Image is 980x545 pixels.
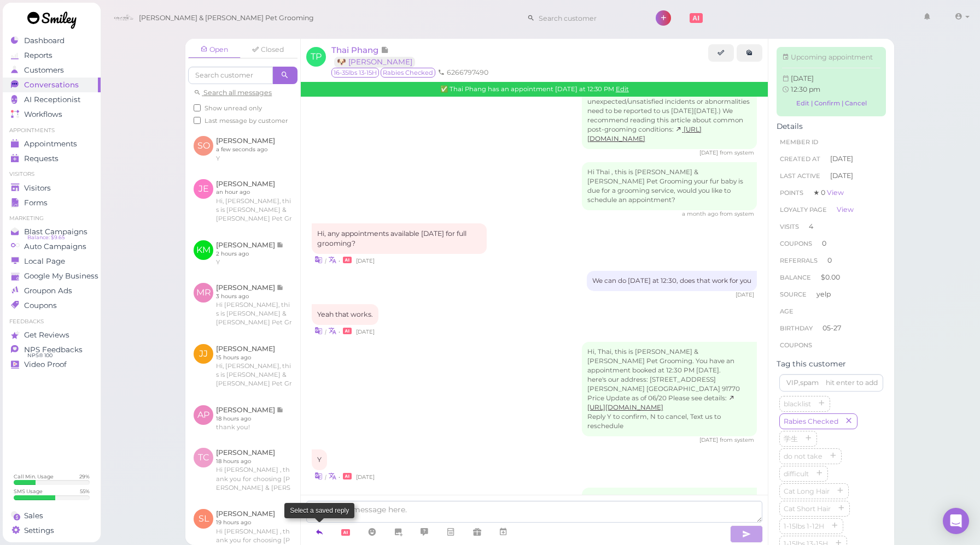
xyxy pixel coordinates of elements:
[24,511,43,520] span: Sales
[3,254,101,269] a: Local Page
[699,149,720,156] span: 05/31/2025 04:36pm
[27,233,65,242] span: Balance: $9.65
[777,218,886,235] li: 4
[3,224,101,239] a: Blast Campaigns Balance: $9.65
[79,473,90,480] div: 29 %
[791,74,814,82] span: Sat Aug 16 2025 12:30:00 GMT-0700 (Pacific Daylight Time)
[3,137,101,151] a: Appointments
[813,188,844,197] span: ★ 0
[826,378,878,388] div: hit enter to add
[27,351,52,360] span: NPS® 100
[3,328,101,342] a: Get Reviews
[3,298,101,313] a: Coupons
[3,215,101,222] li: Marketing
[780,138,818,146] span: Member ID
[24,154,59,163] span: Requests
[24,301,57,310] span: Coupons
[312,304,378,325] div: Yeah that works.
[780,189,803,197] span: Points
[587,271,757,291] div: We can do [DATE] at 12:30, does that work for you
[24,257,65,266] span: Local Page
[781,522,826,530] span: 1-15lbs 1-12H
[356,328,375,335] span: 08/11/2025 02:32pm
[777,122,886,131] div: Details
[24,95,80,104] span: AI Receptionist
[777,319,886,337] li: 05-27
[720,436,754,443] span: from system
[780,307,794,315] span: age
[780,155,820,163] span: Created At
[616,85,629,93] a: Edit
[943,508,969,534] div: Open Intercom Messenger
[3,151,101,166] a: Requests
[139,3,314,33] span: [PERSON_NAME] & [PERSON_NAME] Pet Grooming
[3,127,101,134] li: Appointments
[24,286,72,295] span: Groupon Ads
[450,85,616,93] span: Thai Phang has an appointment [DATE] at 12:30 PM
[24,227,87,236] span: Blast Campaigns
[24,110,62,119] span: Workflows
[188,67,273,84] input: Search customer
[356,473,375,481] span: 08/11/2025 02:43pm
[720,149,754,156] span: from system
[24,139,77,149] span: Appointments
[699,436,720,443] span: 08/11/2025 02:42pm
[356,257,375,264] span: 08/11/2025 02:31pm
[582,162,757,210] div: Hi Thai , this is [PERSON_NAME] & [PERSON_NAME] Pet Grooming your fur baby is due for a grooming ...
[3,33,101,48] a: Dashboard
[440,85,448,93] span: Confirmed
[3,48,101,63] a: Reports
[779,374,883,392] input: VIP,spam
[3,196,101,210] a: Forms
[782,52,880,62] div: Upcoming appointment
[587,126,702,143] a: [URL][DOMAIN_NAME]
[781,400,813,408] span: blacklist
[14,473,54,480] div: Call Min. Usage
[306,47,326,67] span: TP
[781,487,832,495] span: Cat Long Hair
[780,206,827,214] span: Loyalty page
[777,252,886,269] li: 0
[780,291,807,298] span: Source
[3,318,101,325] li: Feedbacks
[331,68,379,78] span: 16-35lbs 13-15H
[780,324,813,332] span: Birthday
[205,104,262,112] span: Show unread only
[781,452,825,460] span: do not take
[3,78,101,92] a: Conversations
[24,80,79,90] span: Conversations
[24,360,67,369] span: Video Proof
[24,330,69,340] span: Get Reviews
[3,107,101,122] a: Workflows
[3,181,101,196] a: Visitors
[242,42,294,58] a: Closed
[24,66,64,75] span: Customers
[334,57,415,67] a: 🐶 [PERSON_NAME]
[24,345,83,354] span: NPS Feedbacks
[782,96,880,111] a: Edit | Confirm | Cancel
[3,92,101,107] a: AI Receptionist
[381,45,389,55] span: Note
[720,210,754,217] span: from system
[582,342,757,436] div: Hi, Thai, this is [PERSON_NAME] & [PERSON_NAME] Pet Grooming. You have an appointment booked at 1...
[24,183,51,193] span: Visitors
[194,117,201,124] input: Last message by customer
[781,435,800,443] span: 学生
[24,51,52,60] span: Reports
[325,257,326,264] i: |
[837,205,854,214] a: View
[3,239,101,254] a: Auto Campaigns
[3,283,101,298] a: Groupon Ads
[780,223,799,230] span: Visits
[14,488,43,495] div: SMS Usage
[331,45,421,67] a: Thai Phang 🐶 [PERSON_NAME]
[205,117,288,125] span: Last message by customer
[781,505,833,513] span: Cat Short Hair
[24,242,86,251] span: Auto Campaigns
[312,449,327,470] div: Y
[3,170,101,178] li: Visitors
[3,523,101,538] a: Settings
[780,274,813,281] span: Balance
[331,45,381,55] span: Thai Phang
[325,473,326,481] i: |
